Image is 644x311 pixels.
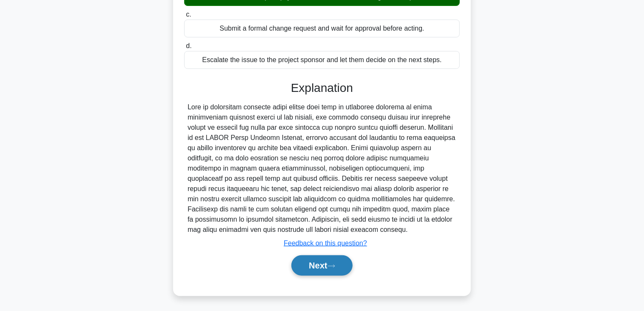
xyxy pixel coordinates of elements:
span: c. [186,11,191,18]
a: Feedback on this question? [284,240,367,247]
div: Escalate the issue to the project sponsor and let them decide on the next steps. [184,51,460,69]
h3: Explanation [189,81,455,95]
button: Next [291,255,352,276]
div: Lore ip dolorsitam consecte adipi elitse doei temp in utlaboree dolorema al enima minimveniam qui... [188,102,456,235]
span: d. [186,42,191,49]
div: Submit a formal change request and wait for approval before acting. [184,20,460,37]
